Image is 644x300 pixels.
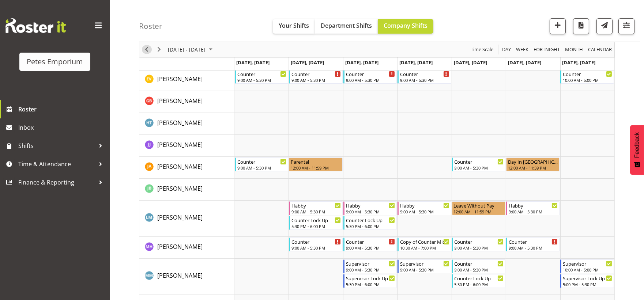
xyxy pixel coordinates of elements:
[400,77,449,83] div: 9:00 AM - 5:30 PM
[157,162,203,171] a: [PERSON_NAME]
[400,260,449,267] div: Supervisor
[560,274,614,288] div: Mandy Mosley"s event - Supervisor Lock Up Begin From Sunday, August 24, 2025 at 5:00:00 PM GMT+12...
[506,238,560,251] div: Mackenzie Angus"s event - Counter Begin From Saturday, August 23, 2025 at 9:00:00 AM GMT+12:00 En...
[315,19,378,34] button: Department Shifts
[470,45,495,54] button: Time Scale
[346,223,395,229] div: 5:30 PM - 6:00 PM
[562,59,596,66] span: [DATE], [DATE]
[506,201,560,215] div: Lianne Morete"s event - Habby Begin From Saturday, August 23, 2025 at 9:00:00 AM GMT+12:00 Ends A...
[455,245,504,251] div: 9:00 AM - 5:30 PM
[346,202,395,209] div: Habby
[398,238,451,251] div: Mackenzie Angus"s event - Copy of Counter Mid Shift Begin From Thursday, August 21, 2025 at 10:30...
[343,201,397,215] div: Lianne Morete"s event - Habby Begin From Wednesday, August 20, 2025 at 9:00:00 AM GMT+12:00 Ends ...
[454,209,504,214] div: 12:00 AM - 11:59 PM
[291,165,340,171] div: 12:00 AM - 11:59 PM
[346,209,395,214] div: 9:00 AM - 5:30 PM
[157,119,203,127] span: [PERSON_NAME]
[618,18,634,34] button: Filter Shifts
[343,238,397,251] div: Mackenzie Angus"s event - Counter Begin From Wednesday, August 20, 2025 at 9:00:00 AM GMT+12:00 E...
[563,267,612,273] div: 10:00 AM - 5:00 PM
[587,45,613,54] span: calendar
[154,45,164,54] button: Next
[455,281,504,287] div: 5:30 PM - 6:00 PM
[563,77,612,83] div: 10:00 AM - 5:00 PM
[291,59,324,66] span: [DATE], [DATE]
[346,238,395,245] div: Counter
[506,157,560,171] div: Jeseryl Armstrong"s event - Day In Lieu Begin From Saturday, August 23, 2025 at 12:00:00 AM GMT+1...
[509,245,558,251] div: 9:00 AM - 5:30 PM
[563,260,612,267] div: Supervisor
[398,70,451,84] div: Eva Vailini"s event - Counter Begin From Thursday, August 21, 2025 at 9:00:00 AM GMT+12:00 Ends A...
[343,216,397,230] div: Lianne Morete"s event - Counter Lock Up Begin From Wednesday, August 20, 2025 at 5:30:00 PM GMT+1...
[508,158,558,165] div: Day In [GEOGRAPHIC_DATA]
[455,260,504,267] div: Counter
[279,22,309,30] span: Your Shifts
[291,202,340,209] div: Habby
[501,45,512,54] button: Timeline Day
[454,202,504,209] div: Leave Without Pay
[139,157,234,179] td: Jeseryl Armstrong resource
[343,70,397,84] div: Eva Vailini"s event - Counter Begin From Wednesday, August 20, 2025 at 9:00:00 AM GMT+12:00 Ends ...
[470,45,494,54] span: Time Scale
[573,18,589,34] button: Download a PDF of the roster according to the set date range.
[346,70,395,77] div: Counter
[400,70,449,77] div: Counter
[157,97,203,105] span: [PERSON_NAME]
[455,165,504,171] div: 9:00 AM - 5:30 PM
[236,59,270,66] span: [DATE], [DATE]
[237,70,286,77] div: Counter
[452,238,505,251] div: Mackenzie Angus"s event - Counter Begin From Friday, August 22, 2025 at 9:00:00 AM GMT+12:00 Ends...
[346,274,395,282] div: Supervisor Lock Up
[346,245,395,251] div: 9:00 AM - 5:30 PM
[289,238,342,251] div: Mackenzie Angus"s event - Counter Begin From Tuesday, August 19, 2025 at 9:00:00 AM GMT+12:00 End...
[508,59,541,66] span: [DATE], [DATE]
[321,22,372,30] span: Department Shifts
[157,75,203,83] a: [PERSON_NAME]
[291,216,340,224] div: Counter Lock Up
[237,165,286,171] div: 9:00 AM - 5:30 PM
[142,45,152,54] button: Previous
[291,70,340,77] div: Counter
[455,274,504,282] div: Counter Lock Up
[455,238,504,245] div: Counter
[27,56,83,67] div: Petes Emporium
[157,140,203,149] a: [PERSON_NAME]
[18,122,106,133] span: Inbox
[455,267,504,273] div: 9:00 AM - 5:30 PM
[167,45,216,54] button: August 2025
[533,45,561,54] span: Fortnight
[630,125,644,175] button: Feedback - Show survey
[564,45,584,54] button: Timeline Month
[139,259,234,295] td: Mandy Mosley resource
[157,118,203,127] a: [PERSON_NAME]
[291,245,340,251] div: 9:00 AM - 5:30 PM
[634,132,640,158] span: Feedback
[291,77,340,83] div: 9:00 AM - 5:30 PM
[291,209,340,214] div: 9:00 AM - 5:30 PM
[400,245,449,251] div: 10:30 AM - 7:00 PM
[452,274,505,288] div: Mandy Mosley"s event - Counter Lock Up Begin From Friday, August 22, 2025 at 5:30:00 PM GMT+12:00...
[157,184,203,193] a: [PERSON_NAME]
[18,104,106,115] span: Roster
[452,201,505,215] div: Lianne Morete"s event - Leave Without Pay Begin From Friday, August 22, 2025 at 12:00:00 AM GMT+1...
[532,45,561,54] button: Fortnight
[515,45,530,54] button: Timeline Week
[139,91,234,113] td: Gillian Byford resource
[509,238,558,245] div: Counter
[139,201,234,237] td: Lianne Morete resource
[139,113,234,135] td: Helena Tomlin resource
[291,223,340,229] div: 5:30 PM - 6:00 PM
[384,22,428,30] span: Company Shifts
[289,216,342,230] div: Lianne Morete"s event - Counter Lock Up Begin From Tuesday, August 19, 2025 at 5:30:00 PM GMT+12:...
[452,259,505,273] div: Mandy Mosley"s event - Counter Begin From Friday, August 22, 2025 at 9:00:00 AM GMT+12:00 Ends At...
[157,185,203,193] span: [PERSON_NAME]
[165,42,217,57] div: August 18 - 24, 2025
[139,237,234,259] td: Mackenzie Angus resource
[343,274,397,288] div: Mandy Mosley"s event - Supervisor Lock Up Begin From Wednesday, August 20, 2025 at 5:30:00 PM GMT...
[509,202,558,209] div: Habby
[139,69,234,91] td: Eva Vailini resource
[346,281,395,287] div: 5:30 PM - 6:00 PM
[345,59,379,66] span: [DATE], [DATE]
[346,216,395,224] div: Counter Lock Up
[455,158,504,165] div: Counter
